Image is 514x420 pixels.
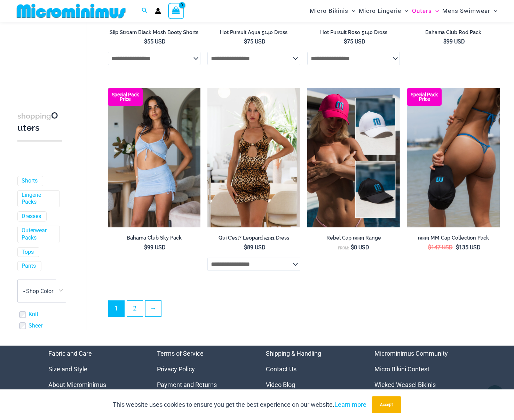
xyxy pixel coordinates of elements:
h2: Hot Pursuit Aqua 5140 Dress [207,29,300,36]
a: Rebel Cap 9939 Range [307,235,400,244]
a: Bahama Club Sky 9170 Crop Top 5404 Skirt 01 Bahama Club Sky 9170 Crop Top 5404 Skirt 06Bahama Clu... [108,88,201,227]
bdi: 135 USD [456,244,481,251]
bdi: 89 USD [244,244,266,251]
b: Special Pack Price [407,92,442,102]
a: Sheer [29,322,42,330]
h2: Bahama Club Sky Pack [108,235,201,241]
a: Knit [29,311,38,318]
a: Learn more [334,401,366,408]
a: About Microminimus [48,381,106,388]
a: Micro BikinisMenu ToggleMenu Toggle [308,2,357,20]
aside: Footer Widget 3 [266,346,357,393]
nav: Menu [374,346,466,393]
span: Outers [412,2,432,20]
a: qui c'est leopard 5131 dress 01qui c'est leopard 5131 dress 04qui c'est leopard 5131 dress 04 [207,88,300,227]
nav: Site Navigation [307,1,500,21]
span: Page 1 [109,301,124,316]
a: Fabric and Care [48,350,92,357]
a: Mens SwimwearMenu ToggleMenu Toggle [441,2,499,20]
bdi: 99 USD [144,244,166,251]
bdi: 75 USD [344,38,365,45]
aside: Footer Widget 1 [48,346,140,393]
a: → [145,301,161,316]
a: Dresses [22,213,41,220]
span: $ [244,244,247,251]
span: Menu Toggle [401,2,408,20]
img: qui c'est leopard 5131 dress 01 [207,88,300,227]
a: Size and Style [48,365,87,373]
button: Accept [372,396,401,413]
span: Menu Toggle [348,2,355,20]
span: Micro Bikinis [310,2,348,20]
span: From: [338,246,349,250]
bdi: 75 USD [244,38,266,45]
a: Account icon link [155,8,161,14]
p: This website uses cookies to ensure you get the best experience on our website. [113,399,366,410]
a: Search icon link [142,7,148,15]
a: Micro Bikini Contest [374,365,429,373]
a: 9939 MM Cap Collection Pack [407,235,500,244]
a: Contact Us [266,365,296,373]
span: shopping [17,112,51,120]
bdi: 55 USD [144,38,166,45]
a: OutersMenu ToggleMenu Toggle [410,2,441,20]
a: Tops [22,249,34,256]
b: Special Pack Price [108,92,143,102]
a: Rebel CapRebel Cap BlackElectric Blue 9939 Cap 07Rebel Cap BlackElectric Blue 9939 Cap 07 [307,88,400,227]
nav: Menu [48,346,140,393]
bdi: 0 USD [351,244,369,251]
a: Wicked Weasel Bikinis [374,381,436,388]
a: Slip Stream Black Mesh Booty Shorts [108,29,201,38]
a: Outerwear Packs [22,227,54,242]
img: Rebel Cap BlackElectric Blue 9939 Cap 05 [407,88,500,227]
a: Bahama Club Sky Pack [108,235,201,244]
span: $ [344,38,347,45]
a: Terms of Service [157,350,204,357]
span: Menu Toggle [490,2,497,20]
a: Pants [22,263,36,270]
h2: Rebel Cap 9939 Range [307,235,400,241]
img: Rebel Cap [307,88,400,227]
a: Microminimus Community [374,350,448,357]
a: Shorts [22,177,38,185]
a: Hot Pursuit Rose 5140 Dress [307,29,400,38]
a: Micro LingerieMenu ToggleMenu Toggle [357,2,410,20]
a: Payment and Returns [157,381,217,388]
span: Menu Toggle [432,2,439,20]
aside: Footer Widget 2 [157,346,248,393]
a: Video Blog [266,381,295,388]
span: $ [351,244,354,251]
h2: Qui C’est? Leopard 5131 Dress [207,235,300,241]
span: $ [428,244,431,251]
span: $ [144,38,147,45]
span: - Shop Color [17,280,66,303]
bdi: 147 USD [428,244,453,251]
bdi: 99 USD [443,38,465,45]
nav: Menu [266,346,357,393]
a: Qui C’est? Leopard 5131 Dress [207,235,300,244]
h2: Slip Stream Black Mesh Booty Shorts [108,29,201,36]
span: $ [144,244,147,251]
h3: Outers [17,110,62,134]
img: MM SHOP LOGO FLAT [14,3,128,19]
a: Shipping & Handling [266,350,321,357]
span: $ [456,244,459,251]
a: Page 2 [127,301,143,316]
span: $ [443,38,446,45]
span: Micro Lingerie [359,2,401,20]
span: Mens Swimwear [442,2,490,20]
span: - Shop Color [23,288,53,294]
h2: Bahama Club Red Pack [407,29,500,36]
span: $ [244,38,247,45]
a: Bahama Club Red Pack [407,29,500,38]
h2: Hot Pursuit Rose 5140 Dress [307,29,400,36]
a: Lingerie Packs [22,192,54,206]
h2: 9939 MM Cap Collection Pack [407,235,500,241]
a: Privacy Policy [157,365,195,373]
nav: Menu [157,346,248,393]
a: Hot Pursuit Aqua 5140 Dress [207,29,300,38]
nav: Product Pagination [108,300,500,321]
span: - Shop Color [18,280,66,302]
a: Rebel Cap Rebel Cap BlackElectric Blue 9939 Cap 05Rebel Cap BlackElectric Blue 9939 Cap 05 [407,88,500,227]
aside: Footer Widget 4 [374,346,466,393]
